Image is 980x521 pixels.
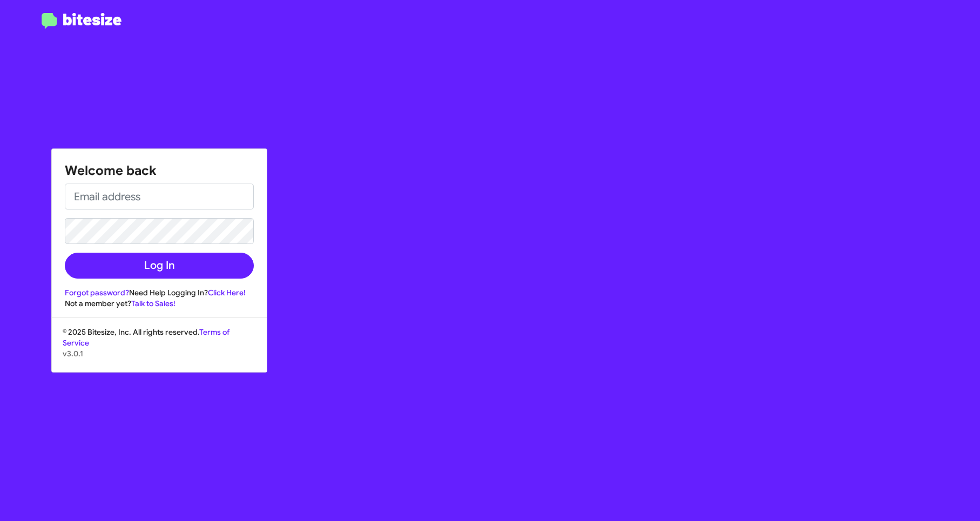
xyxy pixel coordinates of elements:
a: Click Here! [208,288,246,297]
button: Log In [65,253,254,279]
h1: Welcome back [65,162,254,179]
div: © 2025 Bitesize, Inc. All rights reserved. [52,327,267,372]
a: Talk to Sales! [131,299,175,308]
div: Need Help Logging In? [65,287,254,298]
a: Forgot password? [65,288,129,297]
div: Not a member yet? [65,298,254,309]
p: v3.0.1 [63,348,256,359]
input: Email address [65,184,254,209]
